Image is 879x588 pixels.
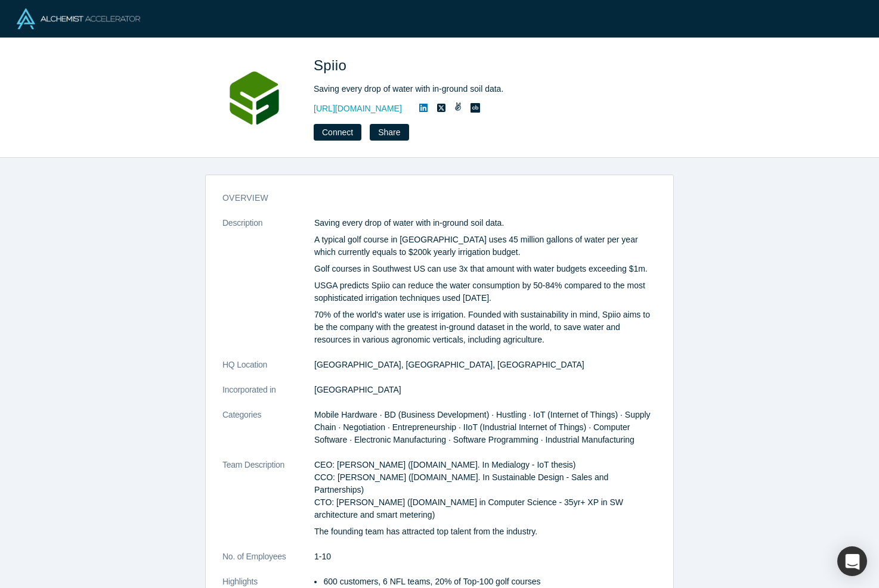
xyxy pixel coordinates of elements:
div: Saving every drop of water with in-ground soil data. [314,83,648,95]
button: Connect [314,124,361,141]
dt: Incorporated in [222,384,314,409]
dt: No. of Employees [222,550,314,575]
p: A typical golf course in [GEOGRAPHIC_DATA] uses 45 million gallons of water per year which curren... [314,234,657,259]
li: 600 customers, 6 NFL teams, 20% of Top-100 golf courses [323,575,657,588]
dt: HQ Location [222,359,314,384]
dt: Categories [222,409,314,459]
p: The founding team has attracted top talent from the industry. [314,525,657,538]
img: Spiio's Logo [213,55,297,138]
dd: [GEOGRAPHIC_DATA] [314,384,657,396]
dd: [GEOGRAPHIC_DATA], [GEOGRAPHIC_DATA], [GEOGRAPHIC_DATA] [314,359,657,371]
span: Spiio [314,57,351,73]
p: Saving every drop of water with in-ground soil data. [314,217,657,229]
p: CEO: [PERSON_NAME] ([DOMAIN_NAME]. In Medialogy - IoT thesis) CCO: [PERSON_NAME] ([DOMAIN_NAME]. ... [314,459,657,521]
a: [URL][DOMAIN_NAME] [314,102,402,115]
img: Alchemist Logo [17,8,140,29]
p: Golf courses in Southwest US can use 3x that amount with water budgets exceeding $1m. [314,263,657,275]
dd: 1-10 [314,550,657,563]
p: 70% of the world's water use is irrigation. Founded with sustainability in mind, Spiio aims to be... [314,309,657,346]
span: Mobile Hardware · BD (Business Development) · Hustling · IoT (Internet of Things) · Supply Chain ... [314,410,651,444]
button: Share [370,124,408,141]
dt: Description [222,217,314,359]
h3: overview [222,192,640,204]
dt: Team Description [222,459,314,550]
p: USGA predicts Spiio can reduce the water consumption by 50-84% compared to the most sophisticated... [314,279,657,304]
